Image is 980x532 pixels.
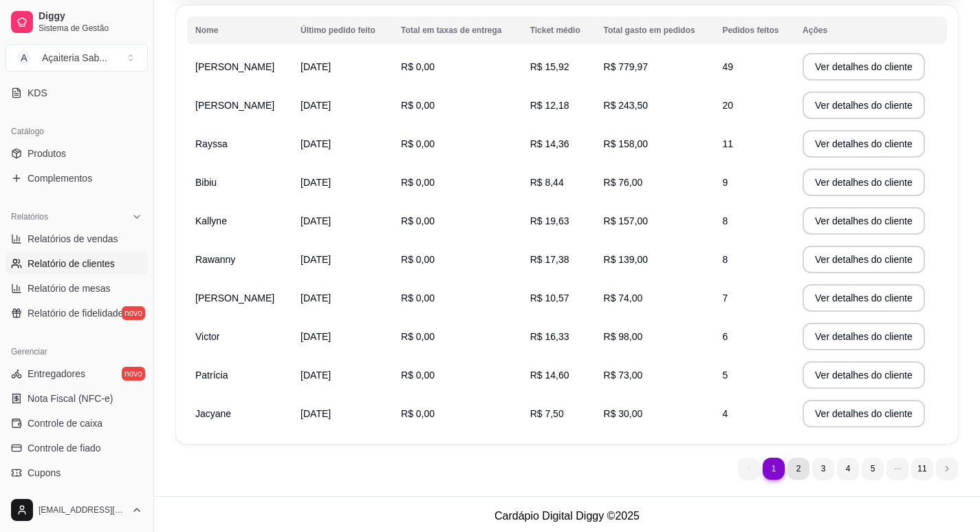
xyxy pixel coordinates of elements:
div: Catálogo [6,120,148,142]
th: Último pedido feito [292,17,393,44]
span: [DATE] [301,254,331,265]
button: Ver detalhes do cliente [803,207,925,235]
span: Relatório de fidelidade [28,306,123,320]
span: Patrícia [195,370,228,381]
span: [DATE] [301,331,331,342]
span: R$ 0,00 [401,331,435,342]
a: Produtos [6,142,148,164]
span: [DATE] [301,292,331,304]
span: R$ 8,44 [530,177,564,188]
a: Relatório de fidelidadenovo [6,302,148,324]
span: R$ 14,60 [530,370,569,381]
span: Controle de caixa [28,416,102,430]
span: R$ 0,00 [401,292,435,304]
a: Controle de caixa [6,412,148,434]
li: dots element [886,458,908,480]
span: Kallyne [195,215,227,226]
span: R$ 0,00 [401,138,435,149]
button: Ver detalhes do cliente [803,400,925,427]
span: Produtos [28,147,66,160]
div: Gerenciar [6,341,148,363]
span: Relatório de mesas [28,281,111,295]
span: [DATE] [301,370,331,381]
span: R$ 14,36 [530,138,569,149]
span: KDS [28,86,47,100]
th: Ações [794,17,947,44]
span: [EMAIL_ADDRESS][DOMAIN_NAME] [39,504,126,515]
button: Ver detalhes do cliente [803,246,925,273]
span: Controle de fiado [28,441,101,455]
li: pagination item 11 [911,458,933,480]
span: R$ 12,18 [530,100,569,111]
span: 8 [722,215,728,226]
a: KDS [6,82,148,104]
th: Pedidos feitos [714,17,794,44]
a: Entregadoresnovo [6,363,148,385]
span: R$ 779,97 [604,61,649,72]
button: Ver detalhes do cliente [803,130,925,158]
button: Select a team [6,44,148,72]
span: R$ 157,00 [604,215,649,226]
span: R$ 0,00 [401,100,435,111]
li: pagination item 2 [787,458,809,480]
span: Bibiu [195,177,217,188]
span: [PERSON_NAME] [195,292,274,304]
span: Victor [195,331,220,342]
nav: pagination navigation [731,451,965,487]
a: Clientes [6,487,148,509]
button: Ver detalhes do cliente [803,53,925,81]
a: Cupons [6,462,148,484]
span: Relatórios [11,211,48,222]
div: Açaiteria Sab ... [42,51,107,65]
button: Ver detalhes do cliente [803,323,925,350]
span: Cupons [28,466,61,480]
span: 4 [722,408,728,419]
button: Ver detalhes do cliente [803,169,925,196]
span: R$ 30,00 [604,408,643,419]
th: Total gasto em pedidos [596,17,715,44]
span: R$ 243,50 [604,100,649,111]
span: [DATE] [301,61,331,72]
li: pagination item 3 [812,458,834,480]
span: R$ 10,57 [530,292,569,304]
span: [DATE] [301,138,331,149]
th: Ticket médio [522,17,596,44]
button: Ver detalhes do cliente [803,284,925,312]
span: Complementos [28,171,92,185]
span: Relatórios de vendas [28,232,118,246]
span: Entregadores [28,367,85,381]
a: Nota Fiscal (NFC-e) [6,387,148,409]
span: Diggy [39,10,142,23]
span: 11 [722,138,733,149]
span: [DATE] [301,408,331,419]
a: Relatórios de vendas [6,228,148,250]
a: Controle de fiado [6,437,148,459]
li: pagination item 4 [837,458,859,480]
li: pagination item 5 [862,458,884,480]
span: 20 [722,100,733,111]
span: [PERSON_NAME] [195,100,274,111]
span: [PERSON_NAME] [195,61,274,72]
span: R$ 139,00 [604,254,649,265]
button: Ver detalhes do cliente [803,361,925,389]
span: [DATE] [301,100,331,111]
span: R$ 74,00 [604,292,643,304]
span: 9 [722,177,728,188]
li: pagination item 1 active [763,458,785,480]
span: R$ 17,38 [530,254,569,265]
span: R$ 15,92 [530,61,569,72]
a: Complementos [6,167,148,189]
span: R$ 0,00 [401,408,435,419]
span: 49 [722,61,733,72]
span: Nota Fiscal (NFC-e) [28,392,113,405]
span: R$ 73,00 [604,370,643,381]
a: DiggySistema de Gestão [6,6,148,39]
span: R$ 98,00 [604,331,643,342]
span: Relatório de clientes [28,257,115,270]
span: R$ 158,00 [604,138,649,149]
th: Nome [187,17,292,44]
span: R$ 0,00 [401,61,435,72]
span: 5 [722,370,728,381]
span: R$ 0,00 [401,177,435,188]
span: R$ 0,00 [401,215,435,226]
